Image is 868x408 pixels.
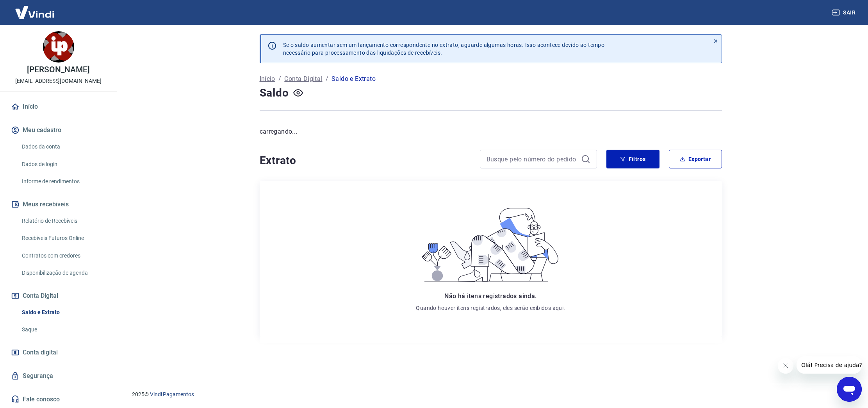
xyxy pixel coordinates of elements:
img: Vindi [9,0,60,24]
span: Conta digital [23,347,58,358]
a: Dados da conta [19,139,107,155]
iframe: Fechar mensagem [778,358,793,374]
button: Filtros [606,150,659,168]
a: Saldo e Extrato [19,304,107,320]
span: Não há itens registrados ainda. [444,292,536,300]
p: [EMAIL_ADDRESS][DOMAIN_NAME] [15,77,102,85]
p: [PERSON_NAME] [27,66,89,74]
a: Conta digital [9,344,107,361]
input: Busque pelo número do pedido [487,153,578,165]
span: Olá! Precisa de ajuda? [5,5,66,12]
iframe: Botão para abrir a janela de mensagens [837,377,862,402]
a: Fale conosco [9,391,107,408]
button: Meus recebíveis [9,196,107,213]
a: Segurança [9,367,107,385]
img: 41b24e02-a7ff-435e-9d03-efee608d1931.jpeg [43,31,74,63]
a: Dados de login [19,156,107,172]
h4: Saldo [260,85,289,101]
iframe: Mensagem da empresa [797,356,862,374]
a: Início [260,74,275,84]
a: Contratos com credores [19,248,107,264]
h4: Extrato [260,153,471,168]
p: / [278,74,281,84]
a: Informe de rendimentos [19,174,107,190]
button: Meu cadastro [9,122,107,139]
a: Disponibilização de agenda [19,265,107,281]
a: Relatório de Recebíveis [19,213,107,229]
button: Sair [831,5,859,20]
button: Exportar [669,150,722,168]
a: Início [9,98,107,115]
p: Saldo e Extrato [332,74,376,84]
p: carregando... [260,127,722,136]
p: 2025 © [132,390,849,399]
a: Vindi Pagamentos [150,391,194,397]
p: Quando houver itens registrados, eles serão exibidos aqui. [416,304,565,312]
a: Saque [19,322,107,338]
a: Recebíveis Futuros Online [19,230,107,246]
a: Conta Digital [284,74,322,84]
p: Se o saldo aumentar sem um lançamento correspondente no extrato, aguarde algumas horas. Isso acon... [283,41,605,57]
button: Conta Digital [9,287,107,304]
p: / [326,74,328,84]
